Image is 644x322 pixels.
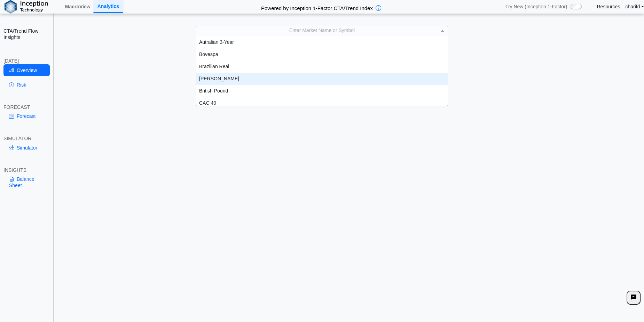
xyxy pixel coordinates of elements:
[196,97,448,109] div: CAC 40
[93,0,123,13] a: Analytics
[196,36,448,106] div: grid
[3,79,50,91] a: Risk
[196,61,448,73] div: Brazilian Real
[505,3,567,10] span: Try New (Inception 1-Factor)
[3,135,50,142] div: SIMULATOR
[3,110,50,122] a: Forecast
[597,3,620,10] a: Resources
[196,36,448,48] div: Autralian 3-Year
[3,28,50,40] h2: CTA/Trend Flow Insights
[3,104,50,110] div: FORECAST
[56,80,642,87] h3: Please Select an Asset to Start
[196,26,448,36] div: Enter Market Name or Symbol
[258,2,376,12] h2: Powered by Inception 1-Factor CTA/Trend Index
[3,167,50,173] div: INSIGHTS
[3,58,50,64] div: [DATE]
[57,54,641,58] h5: Positioning data updated at previous day close; Price and Flow estimates updated intraday (15-min...
[625,3,644,10] a: charifd
[196,73,448,85] div: [PERSON_NAME]
[3,142,50,154] a: Simulator
[3,173,50,191] a: Balance Sheet
[3,64,50,76] a: Overview
[196,85,448,97] div: British Pound
[62,1,93,13] a: MacroView
[196,48,448,61] div: Bovespa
